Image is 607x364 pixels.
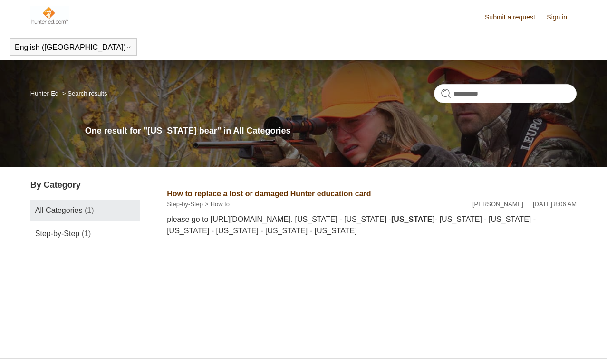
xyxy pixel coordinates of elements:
h3: By Category [30,179,140,192]
time: 07/28/2022, 08:06 [533,201,577,208]
span: Step-by-Step [35,230,79,238]
button: English ([GEOGRAPHIC_DATA]) [15,43,132,52]
a: All Categories (1) [30,200,140,221]
span: (1) [82,230,91,238]
a: Hunter-Ed [30,90,58,97]
em: [US_STATE] [391,215,435,223]
a: How to replace a lost or damaged Hunter education card [167,190,371,198]
div: Chat Support [546,332,600,357]
img: Hunter-Ed Help Center home page [30,6,69,25]
a: Sign in [547,12,577,22]
a: Submit a request [485,12,545,22]
li: Step-by-Step [167,200,203,209]
span: (1) [85,206,94,214]
li: [PERSON_NAME] [472,200,523,209]
li: Search results [60,90,107,97]
a: How to [211,201,230,208]
input: Search [434,84,577,103]
li: How to [203,200,230,209]
a: Step-by-Step [167,201,203,208]
div: please go to [URL][DOMAIN_NAME]. [US_STATE] - [US_STATE] - - [US_STATE] - [US_STATE] - [US_STATE]... [167,214,577,237]
h1: One result for "[US_STATE] bear" in All Categories [85,125,577,137]
span: All Categories [35,206,83,214]
li: Hunter-Ed [30,90,60,97]
a: Step-by-Step (1) [30,223,140,244]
